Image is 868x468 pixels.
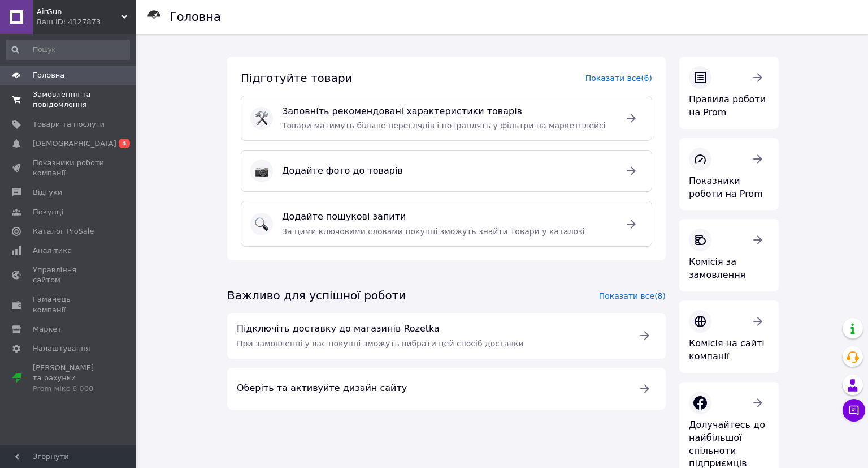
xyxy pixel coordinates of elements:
span: За цими ключовими словами покупці зможуть знайти товари у каталозі [282,227,585,236]
img: :hammer_and_wrench: [255,111,268,125]
span: Важливо для успішної роботи [227,289,406,302]
span: Показники роботи компанії [33,158,105,178]
span: [PERSON_NAME] та рахунки [33,363,105,394]
a: :camera:Додайте фото до товарів [241,150,652,192]
span: Гаманець компанії [33,294,105,315]
span: Каталог ProSale [33,226,94,237]
a: :mag:Додайте пошукові запитиЗа цими ключовими словами покупці зможуть знайти товари у каталозі [241,201,652,247]
a: Комісія за замовлення [679,219,779,291]
span: Налаштування [33,344,90,354]
span: Оберіть та активуйте дизайн сайту [237,382,624,395]
div: Ваш ID: 4127873 [37,17,136,27]
span: Додайте фото до товарів [282,165,611,178]
span: Заповніть рекомендовані характеристики товарів [282,105,611,118]
input: Пошук [6,40,130,60]
a: Комісія на сайті компанії [679,300,779,373]
span: Відгуки [33,187,62,197]
span: Головна [33,70,64,80]
span: Управління сайтом [33,265,105,285]
span: Підготуйте товари [241,71,353,85]
span: Комісія за замовлення [689,256,745,280]
span: Замовлення та повідомлення [33,89,105,110]
a: Оберіть та активуйте дизайн сайту [227,368,666,410]
img: :mag: [255,217,268,231]
a: Підключіть доставку до магазинів RozetkaПри замовленні у вас покупці зможуть вибрати цей спосіб д... [227,313,666,359]
span: Комісія на сайті компанії [689,338,765,362]
span: Покупці [33,207,63,217]
span: AirGun [37,7,121,17]
span: Додайте пошукові запити [282,211,611,224]
span: Правила роботи на Prom [689,94,766,118]
span: Аналітика [33,246,72,256]
a: Показники роботи на Prom [679,138,779,211]
span: 4 [119,139,130,148]
img: :camera: [255,164,268,178]
h1: Головна [170,10,221,24]
span: Підключіть доставку до магазинів Rozetka [237,323,624,336]
a: :hammer_and_wrench:Заповніть рекомендовані характеристики товарівТовари матимуть більше перегляді... [241,96,652,141]
span: Товари матимуть більше переглядів і потраплять у фільтри на маркетплейсі [282,121,606,130]
span: Показники роботи на Prom [689,175,763,199]
div: Prom мікс 6 000 [33,384,105,394]
span: [DEMOGRAPHIC_DATA] [33,139,116,149]
a: Правила роботи на Prom [679,57,779,129]
a: Показати все (8) [599,291,666,300]
span: При замовленні у вас покупці зможуть вибрати цей спосіб доставки [237,339,524,348]
span: Товари та послуги [33,119,105,130]
span: Маркет [33,324,62,334]
button: Чат з покупцем [843,399,865,422]
a: Показати все (6) [585,74,652,83]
